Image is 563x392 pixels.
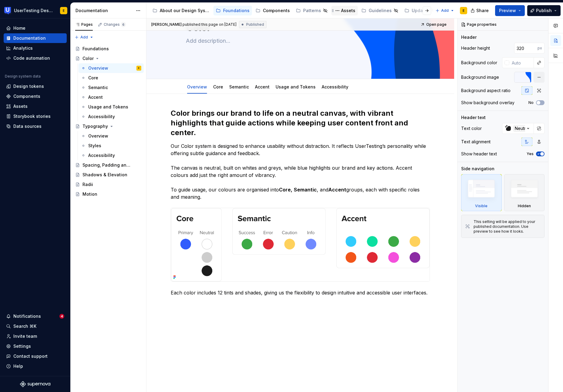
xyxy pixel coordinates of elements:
[229,84,249,89] a: Semantic
[75,22,93,27] div: Pages
[79,63,144,73] a: OverviewE
[171,108,430,138] h2: Color brings our brand to life on a neutral canvas, with vibrant highlights that guide actions wh...
[4,351,67,361] button: Contact support
[13,323,36,329] div: Search ⌘K
[13,93,40,99] div: Components
[73,33,96,42] button: Add
[461,125,482,131] div: Text color
[328,187,346,193] strong: Accent
[4,81,67,91] a: Design tokens
[13,313,41,319] div: Notifications
[461,100,514,106] div: Show background overlay
[4,111,67,121] a: Storybook stories
[4,33,67,43] a: Documentation
[73,44,144,199] div: Page tree
[20,381,50,387] svg: Supernova Logo
[88,94,103,100] div: Accent
[461,174,502,211] div: Visible
[527,151,534,156] label: Yes
[185,80,209,93] div: Overview
[461,139,491,145] div: Text alignment
[73,170,144,180] a: Shadows & Elevation
[536,8,552,14] span: Publish
[13,113,51,119] div: Storybook stories
[461,60,497,66] div: Background color
[73,44,144,54] a: Foundations
[171,142,430,201] p: Our Color system is designed to enhance usability without distraction. It reflects UserTesting’s ...
[79,141,144,151] a: Styles
[13,333,37,339] div: Invite team
[88,143,101,149] div: Styles
[294,187,317,193] strong: Semantic
[461,115,486,121] div: Header text
[73,54,144,63] a: Color
[426,22,447,27] span: Open page
[73,189,144,199] a: Motion
[13,55,50,61] div: Code automation
[461,151,497,157] div: Show header text
[187,84,207,89] a: Overview
[255,84,270,89] a: Accent
[82,55,94,61] div: Color
[461,74,499,80] div: Background image
[59,314,64,319] span: 4
[211,80,226,93] div: Core
[246,22,264,27] span: Published
[13,45,33,51] div: Analytics
[13,103,28,109] div: Assets
[73,121,144,131] a: Typography
[463,8,464,13] div: E
[63,8,65,13] div: E
[461,88,511,94] div: Background aspect ratio
[513,125,540,132] div: Neutral/800
[13,343,31,349] div: Settings
[4,53,67,63] a: Code automation
[4,321,67,331] button: Search ⌘K
[369,8,392,14] div: Guidelines
[88,152,115,158] div: Accessibility
[73,160,144,170] a: Spacing, Padding and Sizing
[4,121,67,131] a: Data sources
[1,4,69,17] button: UserTesting Design SystemE
[538,46,542,51] p: px
[82,162,132,168] div: Spacing, Padding and Sizing
[4,7,12,14] img: 41adf70f-fc1c-4662-8e2d-d2ab9c673b1b.png
[88,85,108,91] div: Semantic
[495,5,525,16] button: Preview
[331,6,358,15] a: Assets
[13,353,48,359] div: Contact support
[213,84,223,89] a: Core
[253,80,272,93] div: Accent
[509,57,534,68] input: Auto
[82,46,109,52] div: Foundations
[82,172,127,178] div: Shadows & Elevation
[263,8,290,14] div: Components
[75,8,133,14] div: Documentation
[73,180,144,189] a: Radii
[4,101,67,111] a: Assets
[13,363,23,369] div: Help
[5,74,41,79] div: Design system data
[171,289,430,296] p: Each color includes 12 tints and shades, giving us the flexibility to design intuitive and access...
[467,5,493,16] button: Share
[4,341,67,351] a: Settings
[475,204,488,208] div: Visible
[13,83,44,89] div: Design tokens
[359,6,401,15] a: Guidelines
[4,361,67,371] button: Help
[82,191,97,197] div: Motion
[88,133,108,139] div: Overview
[528,100,534,105] label: No
[322,84,348,89] a: Accessibility
[13,35,46,41] div: Documentation
[461,34,477,40] div: Header
[4,23,67,33] a: Home
[461,166,494,172] div: Side navigation
[88,75,98,81] div: Core
[79,151,144,160] a: Accessibility
[88,65,108,71] div: Overview
[183,22,236,27] div: published this page on [DATE]
[527,5,561,16] button: Publish
[499,8,516,14] span: Preview
[104,22,126,27] div: Changes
